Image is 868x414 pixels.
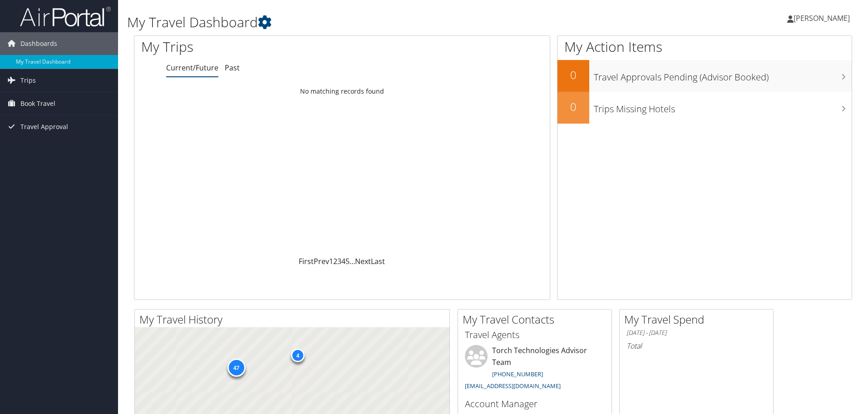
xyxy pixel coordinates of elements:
[20,6,111,27] img: airportal-logo.png
[594,98,852,115] h3: Trips Missing Hotels
[227,359,245,377] div: 47
[127,13,615,32] h1: My Travel Dashboard
[166,63,218,73] a: Current/Future
[492,370,543,378] a: [PHONE_NUMBER]
[333,256,337,266] a: 2
[20,92,55,115] span: Book Travel
[463,312,612,327] h2: My Travel Contacts
[314,256,329,266] a: Prev
[465,398,605,410] h3: Account Manager
[557,99,589,115] h2: 0
[371,256,385,266] a: Last
[557,92,852,124] a: 0Trips Missing Hotels
[337,256,341,266] a: 3
[141,37,370,56] h1: My Trips
[225,63,240,73] a: Past
[134,83,550,100] td: No matching records found
[20,32,57,55] span: Dashboards
[341,256,345,266] a: 4
[299,256,314,266] a: First
[626,329,766,337] h6: [DATE] - [DATE]
[329,256,333,266] a: 1
[557,67,589,83] h2: 0
[20,115,68,138] span: Travel Approval
[557,37,852,56] h1: My Action Items
[624,312,773,327] h2: My Travel Spend
[355,256,371,266] a: Next
[557,60,852,92] a: 0Travel Approvals Pending (Advisor Booked)
[350,256,355,266] span: …
[626,341,766,351] h6: Total
[794,13,850,23] span: [PERSON_NAME]
[345,256,350,266] a: 5
[594,66,852,84] h3: Travel Approvals Pending (Advisor Booked)
[787,5,859,32] a: [PERSON_NAME]
[465,329,605,341] h3: Travel Agents
[460,345,609,394] li: Torch Technologies Advisor Team
[139,312,449,327] h2: My Travel History
[20,69,36,92] span: Trips
[465,382,561,390] a: [EMAIL_ADDRESS][DOMAIN_NAME]
[291,348,305,362] div: 4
